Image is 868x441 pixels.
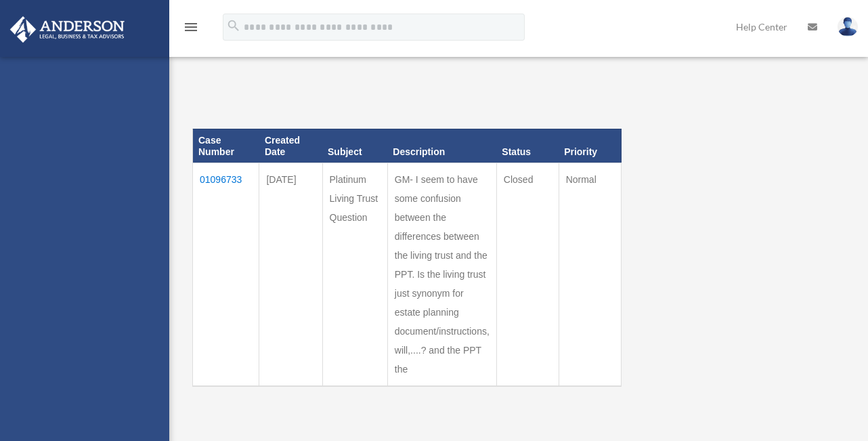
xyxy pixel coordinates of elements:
td: Closed [496,163,559,387]
i: search [226,18,241,33]
th: Status [496,129,559,163]
i: menu [183,19,199,35]
a: menu [183,24,199,35]
img: Anderson Advisors Platinum Portal [6,16,129,43]
td: 01096733 [193,163,259,387]
th: Case Number [193,129,259,163]
td: Platinum Living Trust Question [322,163,387,387]
th: Created Date [259,129,322,163]
td: Normal [559,163,621,387]
img: User Pic [838,17,858,37]
th: Priority [559,129,621,163]
th: Subject [322,129,387,163]
td: [DATE] [259,163,322,387]
td: GM- I seem to have some confusion between the differences between the living trust and the PPT. I... [387,163,496,387]
th: Description [387,129,496,163]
